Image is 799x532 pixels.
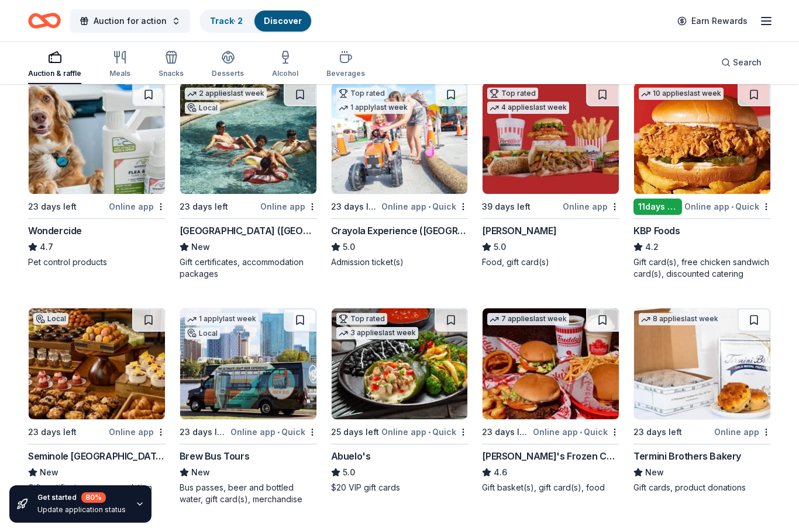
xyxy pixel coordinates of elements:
div: Online app [109,199,166,214]
img: Image for Crayola Experience (Orlando) [332,83,468,194]
div: 3 applies last week [336,327,418,339]
div: 2 applies last week [185,88,267,100]
a: Image for Freddy's Frozen Custard & Steakburgers7 applieslast week23 days leftOnline app•Quick[PE... [482,308,619,493]
a: Image for Four Seasons Resort (Orlando)2 applieslast weekLocal23 days leftOnline app[GEOGRAPHIC_D... [180,82,317,280]
button: Snacks [159,46,184,84]
a: Image for Portillo'sTop rated4 applieslast week39 days leftOnline app[PERSON_NAME]5.0Food, gift c... [482,82,619,268]
div: Online app [563,199,619,214]
div: Online app Quick [381,425,468,439]
button: Desserts [212,46,244,84]
img: Image for Wondercide [29,83,165,194]
button: Auction & raffle [28,46,81,84]
a: Image for Abuelo's Top rated3 applieslast week25 days leftOnline app•QuickAbuelo's5.0$20 VIP gift... [331,308,469,493]
img: Image for Termini Brothers Bakery [634,308,770,419]
a: Image for KBP Foods10 applieslast week11days leftOnline app•QuickKBP Foods4.2Gift card(s), free c... [633,82,771,280]
div: Auction & raffle [28,69,81,78]
span: • [428,202,431,211]
a: Image for Wondercide23 days leftOnline appWondercide4.7Pet control products [28,82,166,268]
div: 25 days left [331,425,379,439]
button: Track· 2Discover [199,9,312,33]
div: [GEOGRAPHIC_DATA] ([GEOGRAPHIC_DATA]) [180,224,317,238]
span: New [40,465,58,479]
img: Image for Brew Bus Tours [180,308,316,419]
span: • [428,427,431,437]
div: Snacks [159,69,184,78]
div: 39 days left [482,200,531,214]
a: Discover [264,16,302,26]
div: Online app Quick [230,425,317,439]
button: Search [712,51,771,74]
div: KBP Foods [633,224,680,238]
div: 23 days left [633,425,682,439]
div: Wondercide [28,224,82,238]
span: 5.0 [343,240,355,254]
div: 23 days left [28,200,77,214]
div: Admission ticket(s) [331,256,469,268]
div: [PERSON_NAME] [482,224,556,238]
img: Image for KBP Foods [634,83,770,194]
div: Beverages [326,69,365,78]
div: 4 applies last week [487,102,569,114]
a: Earn Rewards [670,11,755,32]
div: [PERSON_NAME]'s Frozen Custard & Steakburgers [482,449,619,463]
span: 5.0 [343,465,355,479]
div: 23 days left [28,425,77,439]
div: Local [185,328,220,339]
div: Crayola Experience ([GEOGRAPHIC_DATA]) [331,224,469,238]
div: Online app [109,425,166,439]
div: 1 apply last week [336,102,410,114]
div: Pet control products [28,256,166,268]
span: • [580,427,582,437]
span: • [277,427,280,437]
a: Image for Brew Bus Tours1 applylast weekLocal23 days leftOnline app•QuickBrew Bus ToursNewBus pas... [180,308,317,505]
img: Image for Freddy's Frozen Custard & Steakburgers [483,308,619,419]
a: Image for Crayola Experience (Orlando)Top rated1 applylast week23 days leftOnline app•QuickCrayol... [331,82,469,268]
div: Gift basket(s), gift card(s), food [482,482,619,493]
button: Beverages [326,46,365,84]
div: Alcohol [272,69,298,78]
span: New [191,465,210,479]
div: Top rated [487,88,538,99]
div: Local [33,313,68,325]
img: Image for Seminole Hard Rock Hotel & Casino Hollywood [29,308,165,419]
img: Image for Four Seasons Resort (Orlando) [180,83,316,194]
div: Top rated [336,313,387,325]
div: Desserts [212,69,244,78]
div: 23 days left [331,200,380,214]
div: $20 VIP gift cards [331,482,469,493]
span: New [645,465,664,479]
div: Online app Quick [381,199,468,214]
span: 4.2 [645,240,659,254]
div: Gift cards, product donations [633,482,771,493]
a: Track· 2 [210,16,243,26]
div: Termini Brothers Bakery [633,449,741,463]
div: Gift certificates, accommodation packages [180,256,317,280]
a: Image for Termini Brothers Bakery8 applieslast week23 days leftOnline appTermini Brothers BakeryN... [633,308,771,493]
div: Bus passes, beer and bottled water, gift card(s), merchandise [180,482,317,505]
img: Image for Portillo's [483,83,619,194]
div: 11 days left [633,199,682,215]
div: Get started [37,492,126,503]
div: Food, gift card(s) [482,256,619,268]
span: 4.6 [494,465,507,479]
div: 80 % [81,492,106,503]
span: 4.7 [40,240,53,254]
img: Image for Abuelo's [332,308,468,419]
div: Gift card(s), free chicken sandwich card(s), discounted catering [633,256,771,280]
div: 8 applies last week [639,313,721,325]
div: 23 days left [180,425,228,439]
span: Search [733,55,762,69]
div: Seminole [GEOGRAPHIC_DATA] [28,449,166,463]
a: Home [28,7,61,34]
div: 23 days left [180,200,228,214]
div: 1 apply last week [185,313,259,325]
div: 10 applies last week [639,88,724,100]
span: 5.0 [494,240,506,254]
div: Abuelo's [331,449,371,463]
div: Online app [714,425,771,439]
button: Meals [109,46,130,84]
div: Brew Bus Tours [180,449,249,463]
div: Update application status [37,505,126,514]
a: Image for Seminole Hard Rock Hotel & Casino HollywoodLocal23 days leftOnline appSeminole [GEOGRAP... [28,308,166,505]
div: Online app Quick [684,199,771,214]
